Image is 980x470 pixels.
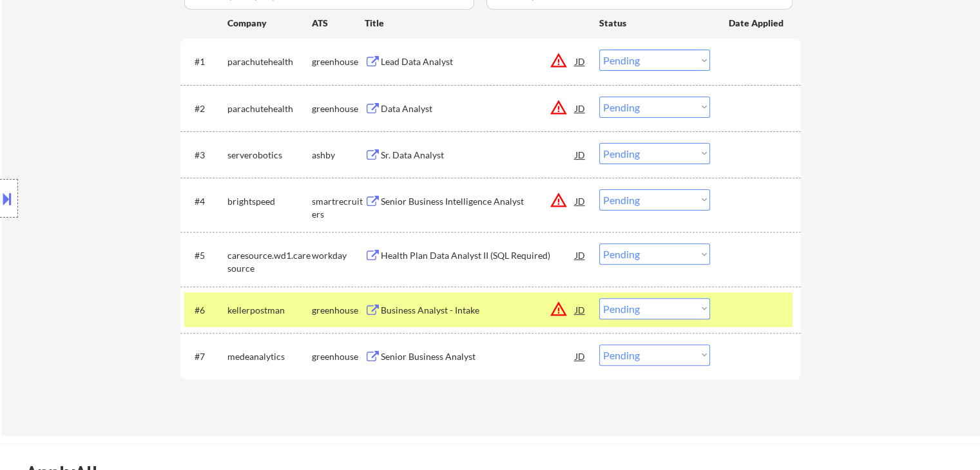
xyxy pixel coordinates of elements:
div: greenhouse [312,102,365,115]
div: #7 [195,350,217,363]
div: brightspeed [227,195,312,208]
div: JD [574,189,587,212]
div: workday [312,249,365,262]
div: Date Applied [729,17,785,30]
button: warning_amber [550,99,568,117]
div: greenhouse [312,55,365,68]
div: caresource.wd1.caresource [227,249,312,274]
div: parachutehealth [227,55,312,68]
div: Lead Data Analyst [381,55,575,68]
div: Business Analyst - Intake [381,304,575,317]
button: warning_amber [550,191,568,209]
div: Title [365,17,587,30]
div: smartrecruiters [312,195,365,220]
div: kellerpostman [227,304,312,317]
div: greenhouse [312,304,365,317]
div: parachutehealth [227,102,312,115]
div: Company [227,17,312,30]
div: Health Plan Data Analyst II (SQL Required) [381,249,575,262]
div: JD [574,243,587,267]
div: #1 [195,55,217,68]
div: medeanalytics [227,350,312,363]
div: JD [574,143,587,166]
div: Senior Business Analyst [381,350,575,363]
div: JD [574,298,587,321]
button: warning_amber [550,300,568,318]
div: serverobotics [227,149,312,162]
button: warning_amber [550,52,568,70]
div: Status [599,11,710,34]
div: ashby [312,149,365,162]
div: greenhouse [312,350,365,363]
div: Senior Business Intelligence Analyst [381,195,575,208]
div: Sr. Data Analyst [381,149,575,162]
div: JD [574,50,587,73]
div: Data Analyst [381,102,575,115]
div: ATS [312,17,365,30]
div: JD [574,97,587,120]
div: JD [574,344,587,368]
